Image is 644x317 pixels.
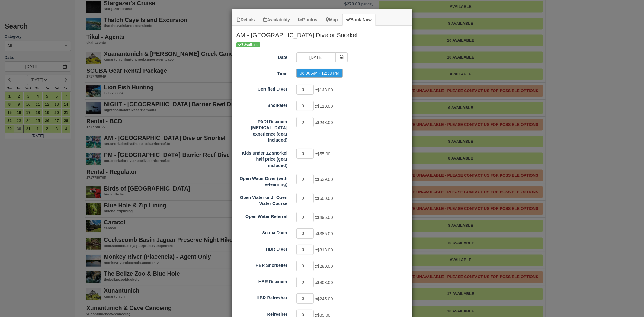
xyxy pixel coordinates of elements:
span: x [315,177,333,182]
span: x [315,264,333,269]
a: Availability [259,14,294,26]
span: x [315,231,333,236]
a: Book Now [342,14,376,26]
input: HBR Diver [296,245,314,255]
label: HBR Snorkeller [232,260,292,269]
input: Open Water or Jr Open Water Course [296,193,314,203]
input: Scuba DIver [296,228,314,239]
input: Open Water Diver (with e-learning) [296,174,314,184]
input: HBR Refresher [296,293,314,304]
span: $55.00 [317,152,331,156]
span: $248.00 [317,120,333,125]
h2: AM - [GEOGRAPHIC_DATA] Dive or Snorkel [232,26,412,41]
span: 8 Available [236,42,260,47]
span: $143.00 [317,88,333,92]
input: HBR Snorkeller [296,261,314,271]
label: HBR Refresher [232,293,292,301]
label: Open Water Referral [232,211,292,220]
span: $539.00 [317,177,333,182]
label: Date [232,52,292,61]
label: Open Water Diver (with e-learning) [232,173,292,188]
span: $245.00 [317,296,333,301]
label: HBR Diver [232,244,292,252]
span: $495.00 [317,215,333,220]
label: PADI Discover Scuba Diving experience (gear included) [232,117,292,143]
span: $280.00 [317,264,333,269]
input: PADI Discover Scuba Diving experience (gear included) [296,117,314,127]
label: Open Water or Jr Open Water Course [232,192,292,207]
label: 08:00 AM - 12:30 PM [296,69,343,78]
a: Photos [294,14,321,26]
span: $600.00 [317,196,333,201]
span: x [315,196,333,201]
a: Map [322,14,342,26]
input: Open Water Referral [296,212,314,222]
label: Snorkeler [232,100,292,109]
span: x [315,152,330,156]
span: x [315,120,333,125]
input: Certified Diver [296,85,314,95]
span: x [315,280,333,285]
span: $110.00 [317,104,333,109]
span: x [315,248,333,252]
span: x [315,88,333,92]
span: x [315,296,333,301]
input: HBR Discover [296,277,314,287]
a: Details [233,14,259,26]
span: $313.00 [317,248,333,252]
label: Kids under 12 snorkel half price (gear included) [232,148,292,169]
label: HBR Discover [232,277,292,285]
label: Time [232,69,292,77]
span: $408.00 [317,280,333,285]
span: x [315,215,333,220]
input: Kids under 12 snorkel half price (gear included) [296,149,314,159]
span: x [315,104,333,109]
input: Snorkeler [296,101,314,111]
span: $385.00 [317,231,333,236]
label: Scuba DIver [232,228,292,236]
label: Certified Diver [232,84,292,92]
